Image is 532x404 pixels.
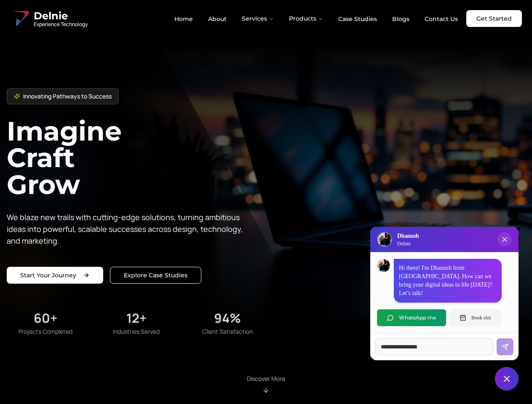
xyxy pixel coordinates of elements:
a: Contact Us [418,12,465,26]
p: We blaze new trails with cutting-edge solutions, turning ambitious ideas into powerful, scalable ... [7,211,249,247]
button: Products [282,10,330,27]
button: Services [235,10,281,27]
span: Industries Served [113,327,160,336]
img: Dhanush [377,259,390,272]
span: Client Satisfaction [202,327,253,336]
h3: Dhanush [397,232,419,240]
p: Discover More [247,375,285,383]
img: Delnie Logo [378,233,391,246]
div: 94% [214,311,241,326]
a: Delnie Logo Full [10,8,88,29]
a: Blogs [385,12,416,26]
span: Delnie [34,9,88,23]
span: Innovating Pathways to Success [23,92,112,101]
div: 60+ [34,311,57,326]
span: Experience Technology [34,21,88,28]
button: Close chat popup [497,232,512,247]
span: Projects Completed [19,327,72,336]
img: Delnie Logo [10,8,30,29]
nav: Main [168,10,465,27]
a: Get Started [466,10,522,27]
button: Close chat [495,367,519,391]
h1: Imagine Craft Grow [7,118,266,197]
a: Start your project with us [7,267,103,284]
div: 12+ [126,311,147,326]
a: Home [168,12,200,26]
a: About [201,12,233,26]
a: Case Studies [331,12,384,26]
p: Hi there! I'm Dhanush from [GEOGRAPHIC_DATA]. How can we bring your digital ideas to life [DATE]?... [399,264,497,298]
a: Explore our solutions [110,267,201,284]
div: Scroll to About section [247,375,285,394]
button: WhatsApp me [377,309,446,326]
button: Book slot [449,309,501,326]
p: Delnie [397,240,419,247]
